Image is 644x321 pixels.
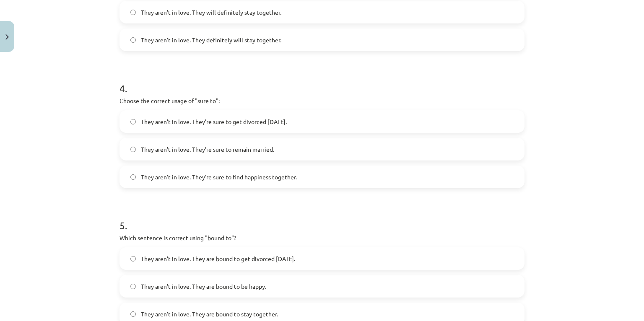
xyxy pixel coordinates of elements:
span: They aren’t in love. They are bound to stay together. [141,310,278,318]
p: Choose the correct usage of "sure to": [119,96,525,105]
p: Which sentence is correct using "bound to"? [119,233,525,242]
span: They aren’t in love. They’re sure to find happiness together. [141,173,297,181]
span: They aren’t in love. They’re sure to remain married. [141,145,274,154]
img: icon-close-lesson-0947bae3869378f0d4975bcd49f059093ad1ed9edebbc8119c70593378902aed.svg [5,34,9,40]
input: They aren’t in love. They’re sure to get divorced [DATE]. [130,119,136,124]
input: They aren’t in love. They are bound to get divorced [DATE]. [130,256,136,261]
span: They aren’t in love. They definitely will stay together. [141,36,281,44]
h1: 4 . [119,68,525,94]
input: They aren’t in love. They are bound to be happy. [130,284,136,289]
span: They aren’t in love. They are bound to be happy. [141,282,266,291]
span: They aren’t in love. They will definitely stay together. [141,8,281,17]
input: They aren’t in love. They’re sure to remain married. [130,147,136,152]
input: They aren’t in love. They’re sure to find happiness together. [130,174,136,180]
input: They aren’t in love. They will definitely stay together. [130,10,136,15]
h1: 5 . [119,205,525,231]
span: They aren’t in love. They’re sure to get divorced [DATE]. [141,117,287,126]
input: They aren’t in love. They definitely will stay together. [130,37,136,43]
span: They aren’t in love. They are bound to get divorced [DATE]. [141,254,295,263]
input: They aren’t in love. They are bound to stay together. [130,311,136,317]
